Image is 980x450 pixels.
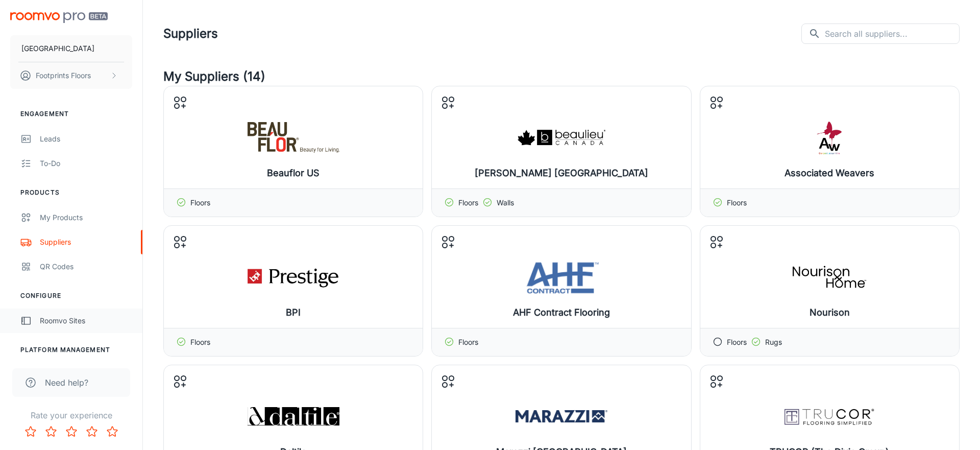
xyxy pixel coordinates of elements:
div: Leads [40,133,132,145]
button: Footprints Floors [10,62,132,89]
p: [GEOGRAPHIC_DATA] [21,43,94,54]
p: Floors [458,197,478,208]
p: Rugs [765,337,782,348]
p: Floors [727,197,747,208]
p: Floors [727,337,747,348]
img: Roomvo PRO Beta [10,12,108,23]
button: Rate 2 star [41,421,61,442]
button: Rate 3 star [61,421,82,442]
div: QR Codes [40,261,132,272]
button: Rate 4 star [82,421,102,442]
p: Floors [190,337,210,348]
button: Rate 5 star [102,421,122,442]
div: My Products [40,212,132,223]
p: Floors [458,337,478,348]
div: Roomvo Sites [40,315,132,326]
div: To-do [40,158,132,169]
span: Need help? [45,376,88,389]
input: Search all suppliers... [825,23,960,44]
p: Floors [190,197,210,208]
button: [GEOGRAPHIC_DATA] [10,35,132,62]
p: Rate your experience [8,409,134,421]
h4: My Suppliers (14) [163,67,960,86]
button: Rate 1 star [20,421,41,442]
div: Suppliers [40,236,132,248]
h1: Suppliers [163,25,218,43]
p: Walls [497,197,514,208]
p: Footprints Floors [36,70,91,81]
